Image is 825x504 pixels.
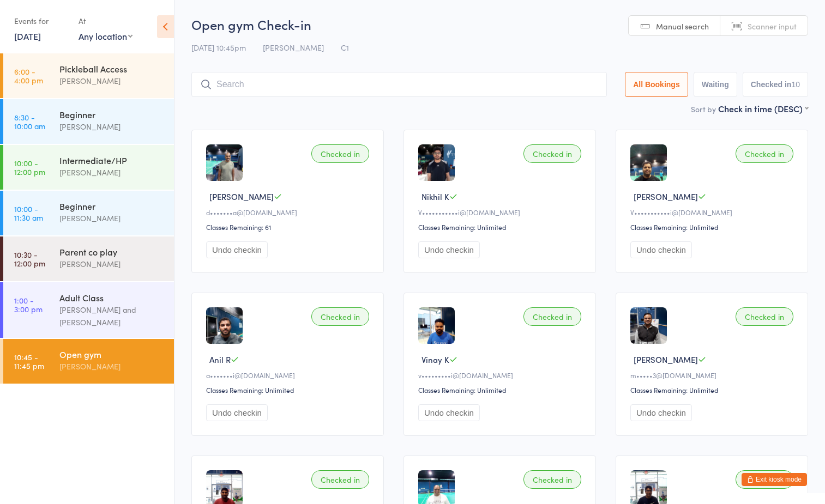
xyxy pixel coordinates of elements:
[630,208,797,217] div: V•••••••••••i@[DOMAIN_NAME]
[736,144,793,163] div: Checked in
[59,108,165,120] div: Beginner
[736,470,793,489] div: Checked in
[748,21,797,32] span: Scanner input
[14,250,45,268] time: 10:30 - 12:00 pm
[14,204,43,222] time: 10:00 - 11:30 am
[206,208,372,217] div: d•••••••a@[DOMAIN_NAME]
[59,200,165,212] div: Beginner
[791,80,800,89] div: 10
[14,67,43,84] time: 6:00 - 4:00 pm
[206,385,372,394] div: Classes Remaining: Unlimited
[630,307,667,344] img: image1674913604.png
[630,371,797,380] div: m•••••3@[DOMAIN_NAME]
[14,296,43,313] time: 1:00 - 3:00 pm
[718,102,808,114] div: Check in time (DESC)
[59,348,165,360] div: Open gym
[523,144,581,163] div: Checked in
[421,191,449,202] span: Nikhil K
[630,385,797,394] div: Classes Remaining: Unlimited
[630,144,667,181] img: image1678411411.png
[14,12,68,30] div: Events for
[209,354,231,365] span: Anil R
[3,282,174,338] a: 1:00 -3:00 pmAdult Class[PERSON_NAME] and [PERSON_NAME]
[206,144,243,181] img: image1675019018.png
[79,30,133,42] div: Any location
[59,246,165,258] div: Parent co play
[14,113,45,130] time: 8:30 - 10:00 am
[418,241,480,258] button: Undo checkin
[311,144,369,163] div: Checked in
[634,191,698,202] span: [PERSON_NAME]
[421,354,449,365] span: Vinay K
[523,307,581,326] div: Checked in
[59,292,165,303] div: Adult Class
[191,42,246,53] span: [DATE] 10:45pm
[418,371,585,380] div: v•••••••••i@[DOMAIN_NAME]
[3,99,174,144] a: 8:30 -10:00 amBeginner[PERSON_NAME]
[206,307,243,344] img: image1675911789.png
[694,72,737,97] button: Waiting
[263,42,324,53] span: [PERSON_NAME]
[59,212,165,224] div: [PERSON_NAME]
[14,353,44,370] time: 10:45 - 11:45 pm
[59,75,165,87] div: [PERSON_NAME]
[418,404,480,421] button: Undo checkin
[625,72,688,97] button: All Bookings
[59,258,165,270] div: [PERSON_NAME]
[634,354,698,365] span: [PERSON_NAME]
[418,222,585,232] div: Classes Remaining: Unlimited
[206,222,372,232] div: Classes Remaining: 61
[3,339,174,384] a: 10:45 -11:45 pmOpen gym[PERSON_NAME]
[418,208,585,217] div: V•••••••••••i@[DOMAIN_NAME]
[418,144,455,181] img: image1735675770.png
[14,159,45,176] time: 10:00 - 12:00 pm
[630,404,692,421] button: Undo checkin
[311,470,369,489] div: Checked in
[3,236,174,281] a: 10:30 -12:00 pmParent co play[PERSON_NAME]
[3,191,174,235] a: 10:00 -11:30 amBeginner[PERSON_NAME]
[191,72,607,97] input: Search
[742,473,807,486] button: Exit kiosk mode
[630,222,797,232] div: Classes Remaining: Unlimited
[418,307,455,344] img: image1673217962.png
[523,470,581,489] div: Checked in
[59,360,165,373] div: [PERSON_NAME]
[630,241,692,258] button: Undo checkin
[59,166,165,179] div: [PERSON_NAME]
[59,303,165,329] div: [PERSON_NAME] and [PERSON_NAME]
[59,63,165,75] div: Pickleball Access
[736,307,793,326] div: Checked in
[206,371,372,380] div: a•••••••i@[DOMAIN_NAME]
[206,404,268,421] button: Undo checkin
[191,15,808,33] h2: Open gym Check-in
[206,241,268,258] button: Undo checkin
[59,154,165,166] div: Intermediate/HP
[209,191,274,202] span: [PERSON_NAME]
[743,72,808,97] button: Checked in10
[59,120,165,133] div: [PERSON_NAME]
[14,30,41,42] a: [DATE]
[341,42,349,53] span: C1
[79,12,133,30] div: At
[691,104,716,114] label: Sort by
[418,385,585,394] div: Classes Remaining: Unlimited
[3,53,174,98] a: 6:00 -4:00 pmPickleball Access[PERSON_NAME]
[3,145,174,190] a: 10:00 -12:00 pmIntermediate/HP[PERSON_NAME]
[311,307,369,326] div: Checked in
[656,21,709,32] span: Manual search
